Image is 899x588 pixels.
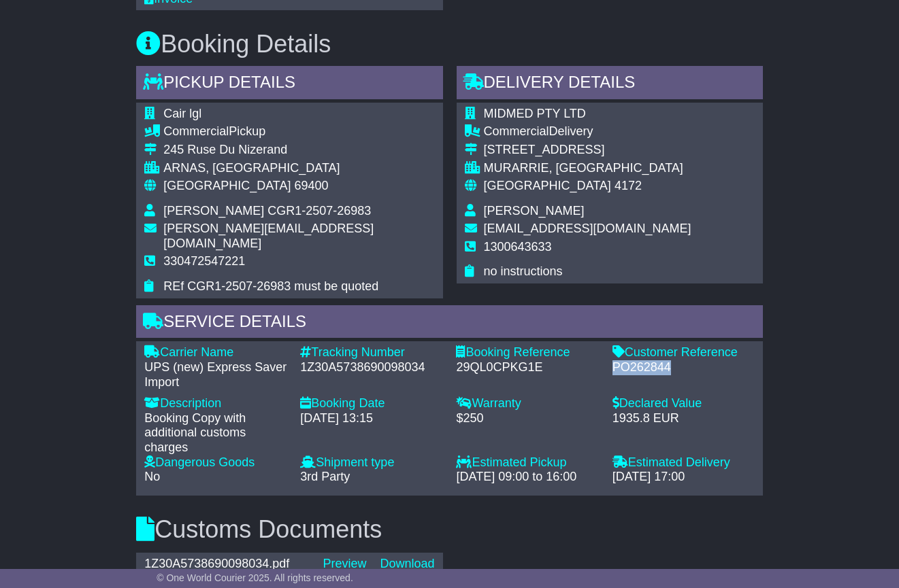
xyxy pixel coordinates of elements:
h3: Booking Details [136,31,763,58]
span: 69400 [295,179,329,192]
div: $250 [456,411,598,426]
div: Declared Value [612,396,755,411]
div: Booking Copy with additional customs charges [144,411,287,455]
span: Cair lgl [163,107,201,120]
div: Estimated Pickup [456,455,598,470]
div: PO262844 [612,360,755,375]
div: Pickup Details [136,66,442,103]
div: UPS (new) Express Saver Import [144,360,287,390]
div: Carrier Name [144,345,287,360]
div: Pickup [163,124,434,139]
span: 4172 [615,179,642,192]
div: Warranty [456,396,598,411]
span: REf CGR1-2507-26983 must be quoted [163,279,378,293]
span: Commercial [484,124,549,138]
div: Description [144,396,287,411]
h3: Customs Documents [136,516,763,543]
div: Dangerous Goods [144,455,287,470]
span: © One World Courier 2025. All rights reserved. [157,572,353,583]
div: 1935.8 EUR [612,411,755,426]
span: [GEOGRAPHIC_DATA] [163,179,291,192]
div: 245 Ruse Du Nizerand [163,143,434,158]
div: [DATE] 09:00 to 16:00 [456,470,598,485]
div: Delivery Details [457,66,763,103]
span: [GEOGRAPHIC_DATA] [484,179,611,192]
div: Service Details [136,305,763,342]
div: ARNAS, [GEOGRAPHIC_DATA] [163,161,434,176]
a: Preview [323,557,366,570]
span: No [144,470,160,483]
div: Booking Reference [456,345,598,360]
span: [PERSON_NAME][EMAIL_ADDRESS][DOMAIN_NAME] [163,222,374,250]
div: Estimated Delivery [612,455,755,470]
div: Booking Date [300,396,442,411]
div: 29QL0CPKG1E [456,360,598,375]
div: Shipment type [300,455,442,470]
span: [PERSON_NAME] CGR1-2507-26983 [163,204,371,218]
div: 1Z30A5738690098034.pdf [137,557,316,572]
div: 1Z30A5738690098034 [300,360,442,375]
span: [EMAIL_ADDRESS][DOMAIN_NAME] [484,222,691,235]
span: MIDMED PTY LTD [484,107,586,120]
div: Customer Reference [612,345,755,360]
span: no instructions [484,264,563,278]
div: [DATE] 13:15 [300,411,442,426]
div: Delivery [484,124,691,139]
div: MURARRIE, [GEOGRAPHIC_DATA] [484,161,691,176]
a: Download [380,557,434,570]
div: [STREET_ADDRESS] [484,143,691,158]
span: 1300643633 [484,240,552,254]
span: [PERSON_NAME] [484,204,585,218]
span: 3rd Party [300,470,350,483]
span: 330472547221 [163,254,245,268]
span: Commercial [163,124,229,138]
div: Tracking Number [300,345,442,360]
div: [DATE] 17:00 [612,470,755,485]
